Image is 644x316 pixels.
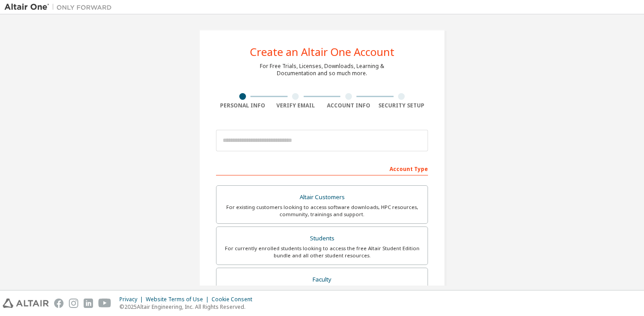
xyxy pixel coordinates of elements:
[119,303,258,311] p: © 2025 Altair Engineering, Inc. All Rights Reserved.
[222,191,422,204] div: Altair Customers
[260,63,384,77] div: For Free Trials, Licenses, Downloads, Learning & Documentation and so much more.
[4,3,116,12] img: Altair One
[222,245,422,259] div: For currently enrolled students looking to access the free Altair Student Edition bundle and all ...
[69,299,78,308] img: instagram.svg
[269,102,322,109] div: Verify Email
[84,299,93,308] img: linkedin.svg
[216,102,269,109] div: Personal Info
[250,47,394,57] div: Create an Altair One Account
[54,299,64,308] img: facebook.svg
[375,102,428,109] div: Security Setup
[222,204,422,218] div: For existing customers looking to access software downloads, HPC resources, community, trainings ...
[119,296,146,303] div: Privacy
[216,161,428,175] div: Account Type
[222,273,422,286] div: Faculty
[322,102,375,109] div: Account Info
[222,232,422,245] div: Students
[98,299,111,308] img: youtube.svg
[3,299,49,308] img: altair_logo.svg
[146,296,212,303] div: Website Terms of Use
[212,296,258,303] div: Cookie Consent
